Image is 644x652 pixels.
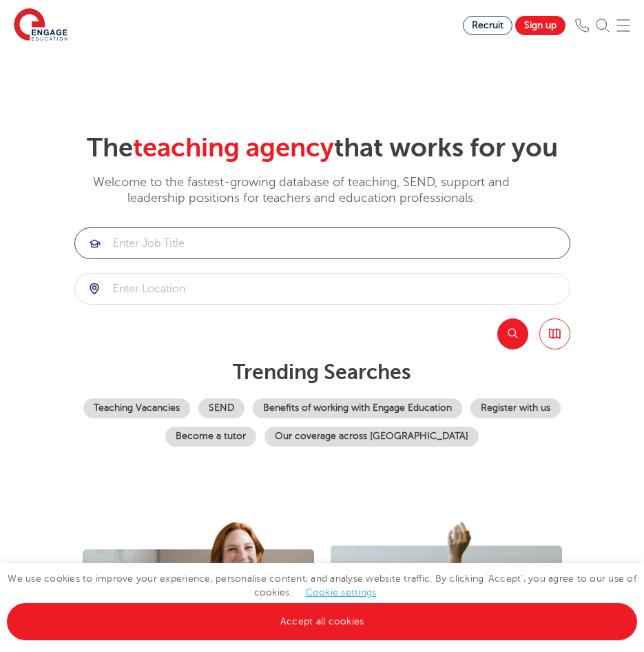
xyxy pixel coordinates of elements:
[472,20,503,30] span: Recruit
[253,398,462,418] a: Benefits of working with Engage Education
[14,8,67,43] img: Engage Education
[306,587,377,598] a: Cookie settings
[74,360,570,385] p: Trending searches
[470,398,561,418] a: Register with us
[83,398,190,418] a: Teaching Vacancies
[75,274,570,304] input: Submit
[515,16,565,35] a: Sign up
[596,19,610,32] img: Search
[75,228,570,258] input: Submit
[74,132,570,164] h2: The that works for you
[198,398,245,418] a: SEND
[74,174,529,207] p: Welcome to the fastest-growing database of teaching, SEND, support and leadership positions for t...
[165,427,256,447] a: Become a tutor
[133,133,334,163] span: teaching agency
[7,603,637,640] a: Accept all cookies
[497,318,528,349] button: Search
[7,573,637,626] span: We use cookies to improve your experience, personalise content, and analyse website traffic. By c...
[575,19,589,32] img: Phone
[463,16,512,35] a: Recruit
[74,227,570,259] div: Submit
[264,427,479,447] a: Our coverage across [GEOGRAPHIC_DATA]
[616,19,630,32] img: Mobile Menu
[74,273,570,305] div: Submit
